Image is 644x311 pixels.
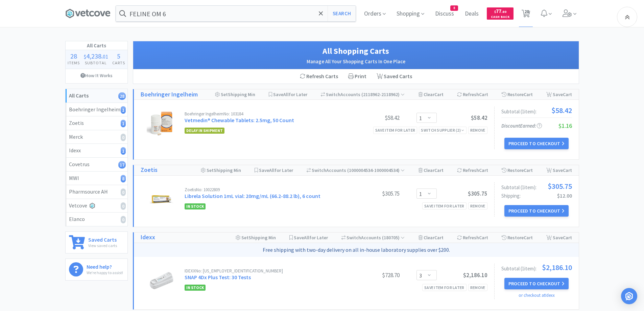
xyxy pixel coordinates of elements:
[121,202,126,210] i: 0
[185,187,349,192] div: Zoetis No: 10022809
[457,89,488,99] div: Refresh
[150,269,173,292] img: 85c0710ae080418bafc854db1d250bbe_496547.png
[326,91,340,97] span: Switch
[118,161,126,169] i: 17
[451,6,458,10] span: 8
[479,91,488,97] span: Cart
[121,147,126,155] i: 1
[343,69,372,84] div: Print
[421,127,464,133] div: Switch Supplier ( 2 )
[373,127,418,134] div: Save item for later
[82,53,110,60] div: .
[434,167,444,173] span: Cart
[215,89,255,99] div: Shipping Min
[432,11,457,17] a: Discuss8
[501,9,506,14] span: . 80
[69,215,124,224] div: Elanco
[66,60,82,66] h4: Items
[419,232,444,243] div: Clear
[185,112,349,116] div: Boehringer Ingelheim No: 103184
[221,91,228,97] span: Set
[121,188,126,196] i: 0
[372,69,417,84] a: Saved Carts
[307,165,405,175] div: Accounts
[501,264,572,271] div: Subtotal ( 1 item ):
[84,53,86,60] span: $
[140,58,572,66] h2: Manage All Your Shopping Carts In One Place
[273,91,307,97] span: Save for Later
[69,201,124,210] div: Vetcove
[422,202,467,209] div: Save item for later
[121,120,126,127] i: 1
[419,89,444,99] div: Clear
[524,235,533,241] span: Cart
[185,274,251,281] a: SNAP 4Dx Plus Test: 30 Tests
[494,8,506,14] span: 77
[381,235,405,241] span: ( 180705 )
[141,90,198,99] a: Boehringer Ingelheim
[524,91,533,97] span: Cart
[346,167,405,173] span: ( 1000004534-1000004534 )
[468,284,487,291] div: Remove
[117,52,120,60] span: 5
[66,130,127,144] a: Merck0
[321,89,405,99] div: Accounts
[548,182,572,190] span: $305.75
[557,193,572,199] span: $12.00
[542,264,572,271] span: $2,186.10
[501,193,572,198] div: Shipping:
[519,12,533,18] a: 28
[563,91,572,97] span: Cart
[419,165,444,175] div: Clear
[185,117,294,124] a: Vetmedin® Chewable Tablets: 2.5mg, 50 Count
[504,205,569,217] button: Proceed to Checkout
[434,91,444,97] span: Cart
[457,232,488,243] div: Refresh
[121,216,126,223] i: 0
[283,91,289,97] span: All
[69,146,124,155] div: Idexx
[360,91,405,97] span: ( 2118962-2118962 )
[150,187,173,211] img: 5996d71b95a543a991bb548d22a7d8a8_593238.jpeg
[116,6,356,21] input: Search by item, sku, manufacturer, ingredient, size...
[141,232,155,242] h1: Idexx
[558,122,572,130] span: $1.16
[563,235,572,241] span: Cart
[494,9,496,14] span: $
[347,235,361,241] span: Switch
[519,292,555,298] a: or checkout at Idexx
[241,235,248,241] span: Set
[70,52,77,60] span: 28
[185,269,349,273] div: IDEXX No: [US_EMPLOYER_IDENTIFICATION_NUMBER]
[563,167,572,173] span: Cart
[121,175,126,182] i: 8
[349,190,400,198] div: $305.75
[207,167,214,173] span: Set
[501,107,572,114] div: Subtotal ( 1 item ):
[66,116,127,130] a: Zoetis1
[87,262,123,269] h6: Need help?
[502,232,533,243] div: Restore
[434,235,444,241] span: Cart
[82,60,110,66] h4: Subtotal
[546,165,572,175] div: Save
[66,213,127,226] a: Elanco0
[349,271,400,279] div: $728.70
[312,167,326,173] span: Switch
[118,92,126,100] i: 28
[110,60,127,66] h4: Carts
[621,288,637,304] div: Open Intercom Messenger
[69,187,124,196] div: Pharmsource AH
[502,89,533,99] div: Restore
[463,271,487,279] span: $2,186.10
[69,133,124,141] div: Merck
[69,160,124,169] div: Covetrus
[546,89,572,99] div: Save
[147,112,176,135] img: dd3a6253ae6240c2ad13456b97510744_352925.png
[66,103,127,117] a: Boehringer Ingelheim1
[201,165,241,175] div: Shipping Min
[524,167,533,173] span: Cart
[69,119,124,128] div: Zoetis
[69,92,89,99] strong: All Carts
[66,185,127,199] a: Pharmsource AH0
